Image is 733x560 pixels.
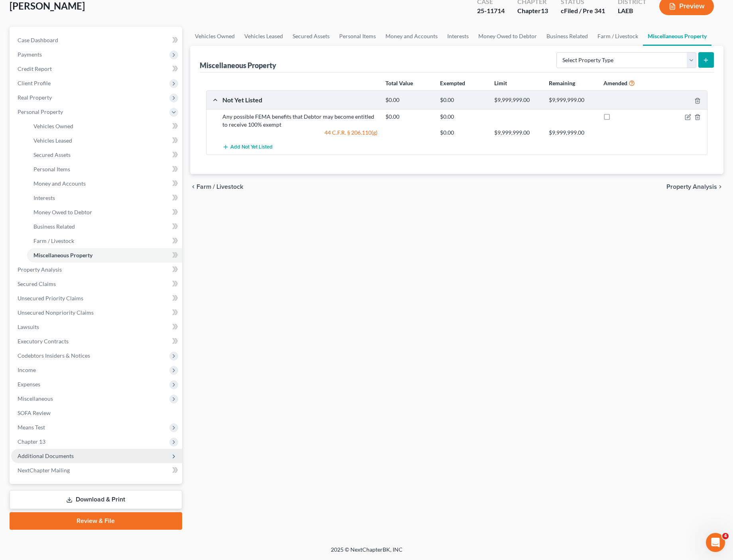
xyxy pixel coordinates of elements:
[436,129,490,137] div: $0.00
[18,323,39,330] span: Lawsuits
[436,96,490,104] div: $0.00
[18,65,52,72] span: Credit Report
[11,320,182,334] a: Lawsuits
[18,280,56,287] span: Secured Claims
[381,113,436,121] div: $0.00
[381,96,436,104] div: $0.00
[18,381,40,388] span: Expenses
[517,6,548,16] div: Chapter
[18,80,51,86] span: Client Profile
[27,119,182,133] a: Vehicles Owned
[33,194,55,201] span: Interests
[33,123,73,129] span: Vehicles Owned
[440,80,465,86] strong: Exempted
[593,27,643,46] a: Farm / Livestock
[18,409,51,416] span: SOFA Review
[11,33,182,47] a: Case Dashboard
[477,6,505,16] div: 25-11714
[18,266,62,273] span: Property Analysis
[197,184,243,190] span: Farm / Livestock
[18,295,83,302] span: Unsecured Priority Claims
[545,129,599,137] div: $9,999,999.00
[11,291,182,305] a: Unsecured Priority Claims
[643,27,711,46] a: Miscellaneous Property
[288,27,334,46] a: Secured Assets
[490,129,544,137] div: $9,999,999.00
[190,184,197,190] i: chevron_left
[33,137,72,144] span: Vehicles Leased
[474,27,542,46] a: Money Owed to Debtor
[18,51,42,58] span: Payments
[27,205,182,219] a: Money Owed to Debtor
[218,129,381,137] div: 44 C.F.R. § 206.110(g)
[200,61,276,70] div: Miscellaneous Property
[18,438,45,445] span: Chapter 13
[218,113,381,129] div: Any possible FEMA benefits that Debtor may become entitled to receive 100% exempt
[33,252,92,258] span: Miscellaneous Property
[33,237,74,244] span: Farm / Livestock
[717,184,723,190] i: chevron_right
[18,309,94,316] span: Unsecured Nonpriority Claims
[11,406,182,420] a: SOFA Review
[436,113,490,121] div: $0.00
[27,176,182,191] a: Money and Accounts
[27,148,182,162] a: Secured Assets
[18,366,36,373] span: Income
[18,424,45,431] span: Means Test
[18,338,69,345] span: Executory Contracts
[33,151,71,158] span: Secured Assets
[11,277,182,291] a: Secured Claims
[27,133,182,148] a: Vehicles Leased
[11,305,182,320] a: Unsecured Nonpriority Claims
[381,27,442,46] a: Money and Accounts
[240,27,288,46] a: Vehicles Leased
[27,191,182,205] a: Interests
[334,27,381,46] a: Personal Items
[230,144,273,151] span: Add Not Yet Listed
[27,248,182,262] a: Miscellaneous Property
[18,395,53,402] span: Miscellaneous
[18,108,63,115] span: Personal Property
[33,209,92,215] span: Money Owed to Debtor
[140,546,594,560] div: 2025 © NextChapterBK, INC
[666,184,723,190] button: Property Analysis chevron_right
[33,166,70,172] span: Personal Items
[542,27,593,46] a: Business Related
[18,452,74,459] span: Additional Documents
[545,96,599,104] div: $9,999,999.00
[11,463,182,478] a: NextChapter Mailing
[27,162,182,176] a: Personal Items
[10,490,182,509] a: Download & Print
[190,27,240,46] a: Vehicles Owned
[442,27,474,46] a: Interests
[618,6,647,16] div: LAEB
[490,96,544,104] div: $9,999,999.00
[11,334,182,349] a: Executory Contracts
[494,80,507,86] strong: Limit
[722,533,729,539] span: 4
[11,262,182,277] a: Property Analysis
[33,180,86,187] span: Money and Accounts
[11,62,182,76] a: Credit Report
[603,80,627,86] strong: Amended
[18,94,52,101] span: Real Property
[549,80,575,86] strong: Remaining
[18,37,58,43] span: Case Dashboard
[666,184,717,190] span: Property Analysis
[190,184,243,190] button: chevron_left Farm / Livestock
[222,140,273,155] button: Add Not Yet Listed
[27,219,182,234] a: Business Related
[218,96,381,104] div: Not Yet Listed
[18,352,90,359] span: Codebtors Insiders & Notices
[385,80,413,86] strong: Total Value
[541,7,548,14] span: 13
[33,223,75,230] span: Business Related
[706,533,725,552] iframe: Intercom live chat
[18,467,70,474] span: NextChapter Mailing
[10,512,182,530] a: Review & File
[561,6,605,16] div: cFiled / Pre 341
[27,234,182,248] a: Farm / Livestock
